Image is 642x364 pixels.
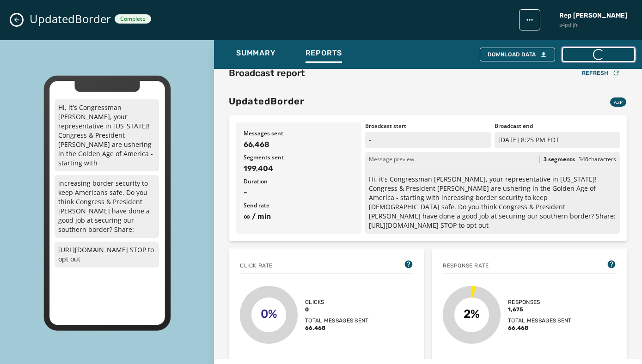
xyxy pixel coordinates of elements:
span: 0 [305,306,369,313]
span: Rep [PERSON_NAME] [559,11,627,20]
div: A2P [610,97,626,107]
span: 346 characters [579,155,616,163]
p: Hi, it's Congressman [PERSON_NAME], your representative in [US_STATE]! Congress & President [PERS... [369,175,616,230]
p: [DATE] 8:25 PM EDT [495,132,620,148]
button: Download PDF [563,48,635,61]
span: a4pdijfr [559,21,627,29]
span: Duration [244,178,354,185]
text: 0% [261,307,277,321]
span: Broadcast start [365,122,490,130]
span: Click rate [240,262,273,269]
span: Summary [236,49,276,58]
span: - [244,187,354,198]
span: ∞ / min [244,211,354,222]
span: Download PDF [570,51,627,58]
button: Summary [229,44,283,65]
span: Total messages sent [508,317,572,324]
span: Reports [306,49,342,58]
button: Reports [298,44,350,65]
span: Send rate [244,202,354,209]
span: 66,468 [508,324,572,332]
span: Response rate [443,262,489,269]
div: Refresh [582,69,620,77]
p: - [365,132,490,148]
span: Total messages sent [305,317,369,324]
span: 199,404 [244,163,354,174]
span: Broadcast end [495,122,620,130]
span: Segments sent [244,154,354,161]
button: broadcast action menu [519,9,540,30]
h3: UpdatedBorder [229,95,305,108]
span: 3 segments [544,156,575,163]
span: Message preview [369,156,414,163]
button: Download Data [480,48,555,61]
span: 66,468 [244,139,354,150]
span: Responses [508,298,572,306]
div: Download Data [488,51,547,58]
span: 66,468 [305,324,369,332]
span: 1,675 [508,306,572,313]
span: Messages sent [244,130,354,137]
button: Refresh [575,67,627,79]
span: Clicks [305,298,369,306]
text: 2% [464,307,480,321]
h2: Broadcast report [229,67,305,79]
